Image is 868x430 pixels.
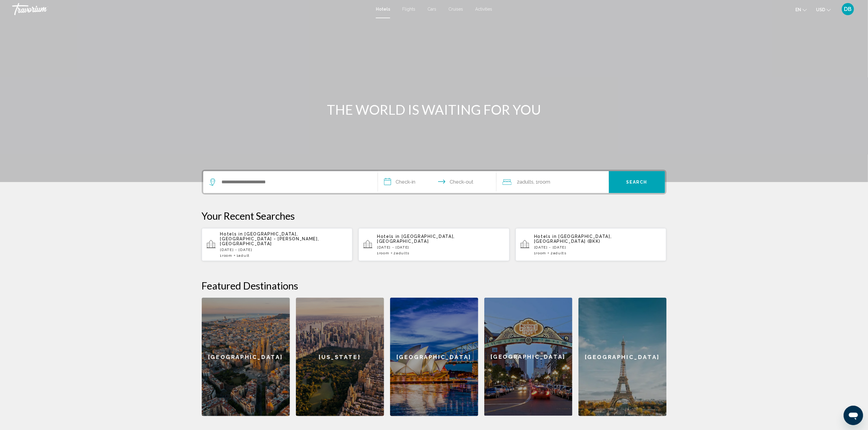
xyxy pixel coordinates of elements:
[553,251,567,255] span: Adults
[390,298,478,416] a: [GEOGRAPHIC_DATA]
[377,234,455,244] span: [GEOGRAPHIC_DATA], [GEOGRAPHIC_DATA]
[534,245,662,249] p: [DATE] - [DATE]
[536,251,547,255] span: Room
[516,228,667,261] button: Hotels in [GEOGRAPHIC_DATA], [GEOGRAPHIC_DATA] (BKK)[DATE] - [DATE]1Room2Adults
[448,7,463,12] a: Cruises
[359,228,509,261] button: Hotels in [GEOGRAPHIC_DATA], [GEOGRAPHIC_DATA][DATE] - [DATE]1Room2Adults
[202,228,353,261] button: Hotels in [GEOGRAPHIC_DATA], [GEOGRAPHIC_DATA] - [PERSON_NAME], [GEOGRAPHIC_DATA][DATE] - [DATE]1...
[203,171,665,193] div: Search widget
[202,210,667,222] p: Your Recent Searches
[795,5,807,14] button: Change language
[484,298,572,416] a: [GEOGRAPHIC_DATA]
[396,251,410,255] span: Adults
[534,178,551,186] span: , 1
[402,7,415,12] a: Flights
[220,253,232,258] span: 1
[377,245,505,249] p: [DATE] - [DATE]
[237,253,250,258] span: 1
[378,171,496,193] button: Check in and out dates
[538,179,551,185] span: Room
[578,298,667,416] a: [GEOGRAPHIC_DATA]
[520,179,534,185] span: Adults
[427,7,436,12] a: Cars
[840,3,856,15] button: User Menu
[12,3,370,15] a: Travorium
[534,234,557,239] span: Hotels in
[320,102,548,117] h1: THE WORLD IS WAITING FOR YOU
[377,234,400,239] span: Hotels in
[296,298,384,416] a: [US_STATE]
[222,253,232,258] span: Room
[484,298,572,416] div: [GEOGRAPHIC_DATA]
[376,7,390,12] a: Hotels
[517,178,534,186] span: 2
[551,251,567,255] span: 2
[239,253,250,258] span: Adult
[220,232,243,236] span: Hotels in
[816,5,831,14] button: Change currency
[220,248,348,252] p: [DATE] - [DATE]
[795,7,801,12] span: en
[626,180,647,185] span: Search
[609,171,665,193] button: Search
[534,251,546,255] span: 1
[220,232,319,246] span: [GEOGRAPHIC_DATA], [GEOGRAPHIC_DATA] - [PERSON_NAME], [GEOGRAPHIC_DATA]
[377,251,389,255] span: 1
[202,298,290,416] a: [GEOGRAPHIC_DATA]
[202,279,667,292] h2: Featured Destinations
[816,7,825,12] span: USD
[844,6,852,12] span: DB
[534,234,612,244] span: [GEOGRAPHIC_DATA], [GEOGRAPHIC_DATA] (BKK)
[844,406,863,425] iframe: Button to launch messaging window
[496,171,609,193] button: Travelers: 2 adults, 0 children
[394,251,410,255] span: 2
[379,251,389,255] span: Room
[475,7,492,12] a: Activities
